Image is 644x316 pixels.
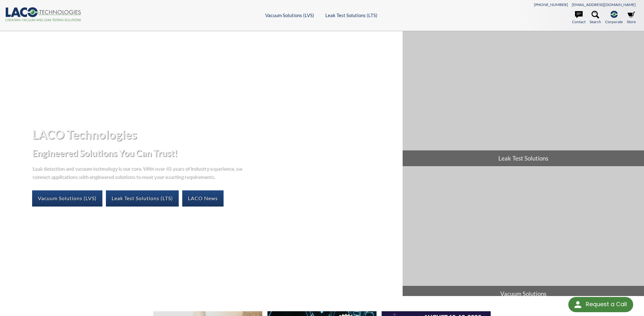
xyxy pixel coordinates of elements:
[534,2,568,7] a: [PHONE_NUMBER]
[586,297,627,312] div: Request a Call
[182,190,224,206] a: LACO News
[573,300,583,310] img: round button
[572,11,585,25] a: Contact
[572,2,636,7] a: [EMAIL_ADDRESS][DOMAIN_NAME]
[403,150,644,166] span: Leak Test Solutions
[627,11,636,25] a: Store
[403,31,644,166] a: Leak Test Solutions
[32,147,397,159] h2: Engineered Solutions You Can Trust!
[325,12,377,18] a: Leak Test Solutions (LTS)
[403,286,644,302] span: Vacuum Solutions
[32,127,397,142] h1: LACO Technologies
[32,190,102,206] a: Vacuum Solutions (LVS)
[590,11,601,25] a: Search
[403,167,644,302] a: Vacuum Solutions
[265,12,314,18] a: Vacuum Solutions (LVS)
[568,297,633,312] div: Request a Call
[32,164,245,180] p: Leak detection and vacuum technology is our core. With over 45 years of industry experience, we c...
[605,19,623,25] span: Corporate
[106,190,179,206] a: Leak Test Solutions (LTS)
